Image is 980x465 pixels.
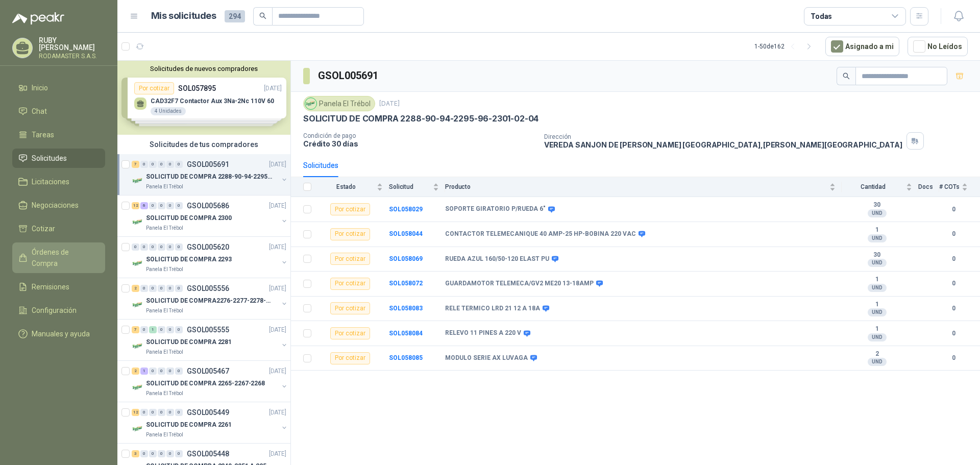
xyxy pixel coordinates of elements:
[140,326,148,333] div: 0
[12,277,105,297] a: Remisiones
[12,149,105,168] a: Solicitudes
[166,409,174,416] div: 0
[146,296,273,306] p: SOLICITUD DE COMPRA2276-2277-2278-2284-2285-
[12,172,105,191] a: Licitaciones
[132,423,144,435] img: Company Logo
[140,450,148,457] div: 0
[132,243,139,251] div: 0
[389,206,423,213] a: SOL058029
[149,161,157,168] div: 0
[389,354,423,361] a: SOL058085
[842,325,912,333] b: 1
[389,330,423,337] a: SOL058084
[544,133,902,140] p: Dirección
[175,161,183,168] div: 0
[140,368,148,375] div: 1
[445,329,521,337] b: RELEVO 11 PINES A 220 V
[132,340,144,352] img: Company Logo
[303,139,536,148] p: Crédito 30 días
[330,228,370,240] div: Por cotizar
[330,302,370,314] div: Por cotizar
[843,72,850,80] span: search
[389,255,423,262] a: SOL058069
[146,307,183,315] p: Panela El Trébol
[140,243,148,251] div: 0
[908,37,968,56] button: No Leídos
[187,202,229,209] p: GSOL005686
[187,450,229,457] p: GSOL005448
[303,132,536,139] p: Condición de pago
[389,183,431,190] span: Solicitud
[146,183,183,191] p: Panela El Trébol
[842,251,912,259] b: 30
[868,358,887,366] div: UND
[158,326,165,333] div: 0
[811,11,832,22] div: Todas
[32,129,54,140] span: Tareas
[868,209,887,217] div: UND
[544,140,902,149] p: VEREDA SANJON DE [PERSON_NAME] [GEOGRAPHIC_DATA] , [PERSON_NAME][GEOGRAPHIC_DATA]
[12,102,105,121] a: Chat
[259,12,266,19] span: search
[39,37,105,51] p: RUBY [PERSON_NAME]
[868,284,887,292] div: UND
[132,381,144,394] img: Company Logo
[305,98,316,109] img: Company Logo
[32,82,48,93] span: Inicio
[269,325,286,335] p: [DATE]
[225,10,245,22] span: 294
[32,106,47,117] span: Chat
[132,257,144,270] img: Company Logo
[149,326,157,333] div: 1
[303,160,338,171] div: Solicitudes
[32,247,95,269] span: Órdenes de Compra
[187,326,229,333] p: GSOL005555
[132,365,288,398] a: 2 1 0 0 0 0 GSOL005467[DATE] Company LogoSOLICITUD DE COMPRA 2265-2267-2268Panela El Trébol
[868,308,887,316] div: UND
[149,202,157,209] div: 0
[32,281,69,292] span: Remisiones
[132,406,288,439] a: 12 0 0 0 0 0 GSOL005449[DATE] Company LogoSOLICITUD DE COMPRA 2261Panela El Trébol
[389,280,423,287] b: SOL058072
[146,337,232,347] p: SOLICITUD DE COMPRA 2281
[132,161,139,168] div: 7
[12,125,105,144] a: Tareas
[330,203,370,215] div: Por cotizar
[132,216,144,228] img: Company Logo
[149,243,157,251] div: 0
[158,202,165,209] div: 0
[318,68,380,84] h3: GSOL005691
[868,259,887,267] div: UND
[187,285,229,292] p: GSOL005556
[149,409,157,416] div: 0
[132,200,288,232] a: 12 6 0 0 0 0 GSOL005686[DATE] Company LogoSOLICITUD DE COMPRA 2300Panela El Trébol
[32,200,79,211] span: Negociaciones
[132,175,144,187] img: Company Logo
[132,324,288,356] a: 7 0 1 0 0 0 GSOL005555[DATE] Company LogoSOLICITUD DE COMPRA 2281Panela El Trébol
[939,205,968,214] b: 0
[12,301,105,320] a: Configuración
[166,368,174,375] div: 0
[379,99,400,109] p: [DATE]
[166,161,174,168] div: 0
[132,282,288,315] a: 2 0 0 0 0 0 GSOL005556[DATE] Company LogoSOLICITUD DE COMPRA2276-2277-2278-2284-2285-Panela El Tr...
[445,205,546,213] b: SOPORTE GIRATORIO P/RUEDA 6"
[117,135,290,154] div: Solicitudes de tus compradores
[939,304,968,313] b: 0
[330,352,370,364] div: Por cotizar
[146,172,273,182] p: SOLICITUD DE COMPRA 2288-90-94-2295-96-2301-02-04
[149,450,157,457] div: 0
[389,305,423,312] a: SOL058083
[330,278,370,290] div: Por cotizar
[317,177,389,197] th: Estado
[445,183,827,190] span: Producto
[445,230,636,238] b: CONTACTOR TELEMECANIQUE 40 AMP-25 HP-BOBINA 220 VAC
[939,177,980,197] th: # COTs
[12,195,105,215] a: Negociaciones
[868,234,887,242] div: UND
[146,213,232,223] p: SOLICITUD DE COMPRA 2300
[166,285,174,292] div: 0
[842,201,912,209] b: 30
